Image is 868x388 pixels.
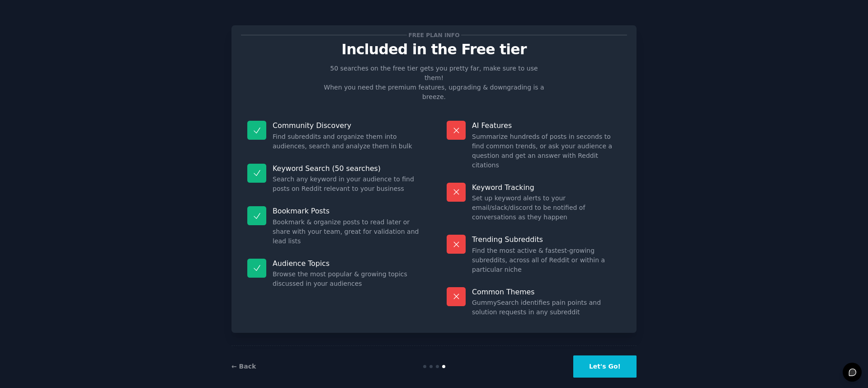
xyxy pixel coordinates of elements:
p: Included in the Free tier [241,42,627,57]
p: Keyword Search (50 searches) [273,164,421,173]
dd: GummySearch identifies pain points and solution requests in any subreddit [472,298,621,317]
p: AI Features [472,121,621,130]
p: Trending Subreddits [472,235,621,244]
dd: Search any keyword in your audience to find posts on Reddit relevant to your business [273,175,421,194]
p: Audience Topics [273,259,421,268]
span: Free plan info [407,30,461,40]
button: Let's Go! [573,355,637,378]
a: ← Back [231,363,256,370]
dd: Find the most active & fastest-growing subreddits, across all of Reddit or within a particular niche [472,246,621,274]
dd: Summarize hundreds of posts in seconds to find common trends, or ask your audience a question and... [472,132,621,170]
p: Community Discovery [273,121,421,130]
p: Common Themes [472,287,621,297]
p: Keyword Tracking [472,183,621,192]
p: Bookmark Posts [273,206,421,216]
dd: Find subreddits and organize them into audiences, search and analyze them in bulk [273,132,421,151]
p: 50 searches on the free tier gets you pretty far, make sure to use them! When you need the premiu... [320,64,548,102]
dd: Set up keyword alerts to your email/slack/discord to be notified of conversations as they happen [472,194,621,222]
dd: Bookmark & organize posts to read later or share with your team, great for validation and lead lists [273,218,421,246]
dd: Browse the most popular & growing topics discussed in your audiences [273,270,421,289]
